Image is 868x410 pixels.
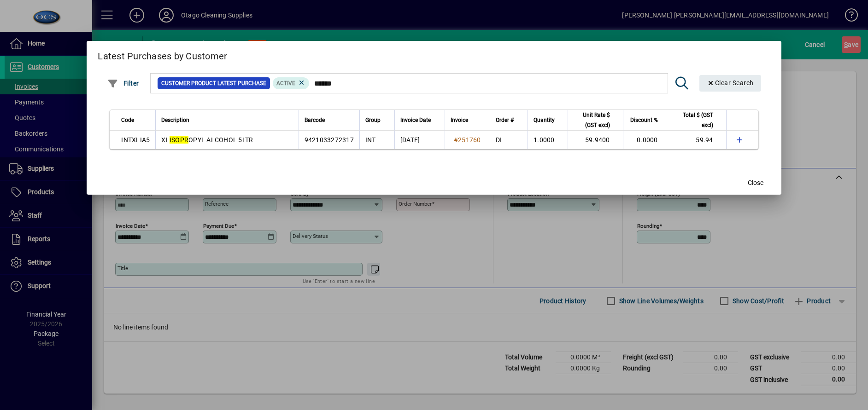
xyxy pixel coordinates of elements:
h2: Latest Purchases by Customer [87,41,781,68]
div: Unit Rate $ (GST excl) [574,110,618,130]
div: Quantity [534,115,563,125]
div: Code [121,115,150,125]
span: Barcode [305,115,325,125]
td: 0.0000 [623,131,671,149]
div: Group [365,115,389,125]
button: Filter [105,75,141,92]
td: 59.9400 [568,131,623,149]
td: [DATE] [394,131,445,149]
td: 59.94 [671,131,726,149]
td: DI [490,131,528,149]
span: Code [121,115,134,125]
div: Barcode [305,115,354,125]
span: Clear Search [707,79,754,87]
div: Discount % [629,115,666,125]
span: Total $ (GST excl) [677,110,713,130]
button: Close [741,174,770,191]
span: Close [748,178,763,188]
div: Description [161,115,293,125]
div: Invoice [451,115,484,125]
span: Order # [496,115,514,125]
span: Active [276,80,295,87]
span: Customer Product Latest Purchase [161,79,266,88]
span: Quantity [534,115,555,125]
span: # [454,136,458,144]
span: INTXLIA5 [121,136,150,144]
span: Filter [107,80,139,87]
span: 251760 [458,136,481,144]
em: ISO [170,136,180,144]
span: Invoice [451,115,468,125]
div: Order # [496,115,522,125]
span: Description [161,115,189,125]
span: XL OPYL ALCOHOL 5LTR [161,136,253,144]
td: 1.0000 [528,131,568,149]
div: Invoice Date [400,115,439,125]
span: INT [365,136,376,144]
div: Total $ (GST excl) [677,110,721,130]
mat-chip: Product Activation Status: Active [273,77,310,89]
a: #251760 [451,135,484,145]
span: 9421033272317 [305,136,354,144]
span: Discount % [630,115,658,125]
span: Unit Rate $ (GST excl) [574,110,610,130]
span: Invoice Date [400,115,431,125]
button: Clear [699,75,761,92]
span: Group [365,115,381,125]
em: PR [180,136,189,144]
